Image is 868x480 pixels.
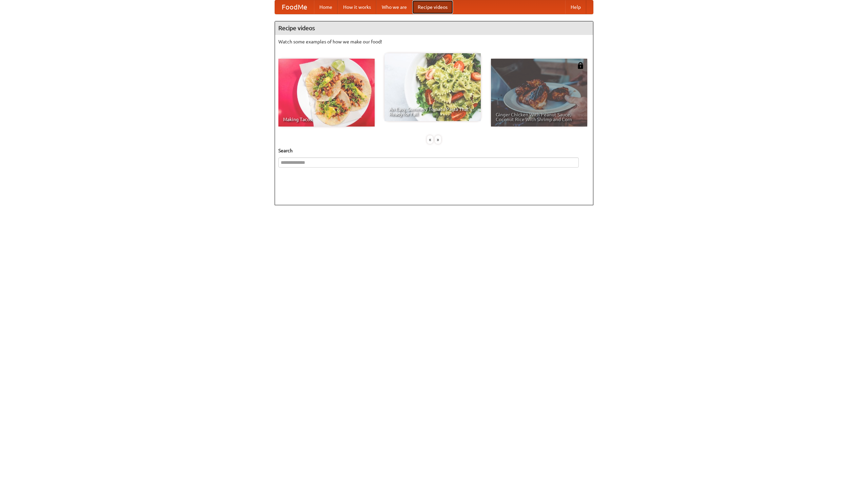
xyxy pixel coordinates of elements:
span: An Easy, Summery Tomato Pasta That's Ready for Fall [389,107,476,116]
a: Making Tacos [278,59,375,127]
h4: Recipe videos [275,21,593,35]
a: Help [565,0,586,14]
a: FoodMe [275,0,314,14]
h5: Search [278,147,590,154]
a: Recipe videos [412,0,453,14]
div: » [435,135,441,144]
p: Watch some examples of how we make our food! [278,38,590,45]
div: « [427,135,433,144]
span: Making Tacos [283,117,370,122]
a: Who we are [376,0,412,14]
a: Home [314,0,338,14]
a: How it works [338,0,376,14]
a: An Easy, Summery Tomato Pasta That's Ready for Fall [384,53,481,121]
img: 483408.png [577,62,584,69]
